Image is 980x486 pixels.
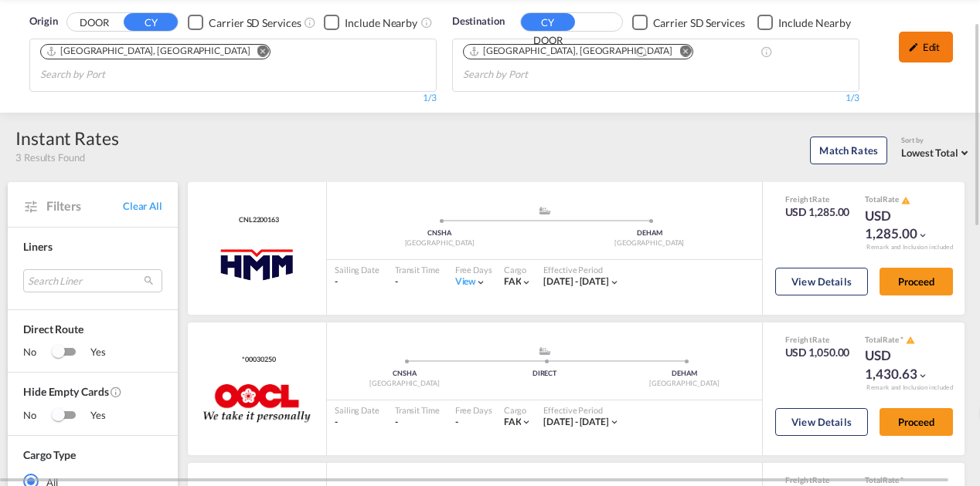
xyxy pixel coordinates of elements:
[123,199,162,213] span: Clear All
[785,345,850,360] div: USD 1,050.00
[455,404,492,416] div: Free Days
[452,92,859,105] div: 1/3
[247,45,270,60] button: Remove
[545,238,755,248] div: [GEOGRAPHIC_DATA]
[468,45,672,58] div: Hamburg, DEHAM
[614,369,754,379] div: DEHAM
[29,92,437,105] div: 1/3
[545,228,755,238] div: DEHAM
[75,408,106,424] span: Yes
[15,150,85,164] span: 3 Results Found
[335,416,379,429] div: -
[203,384,311,423] img: OOCL
[23,322,162,345] span: Direct Route
[335,238,545,248] div: [GEOGRAPHIC_DATA]
[901,136,972,146] div: Sort by
[778,15,851,31] div: Include Nearby
[901,196,910,205] md-icon: icon-alert
[395,275,440,289] div: -
[614,379,754,389] div: [GEOGRAPHIC_DATA]
[75,345,106,360] span: Yes
[536,207,554,214] md-icon: assets/icons/custom/ship-fill.svg
[324,14,417,30] md-checkbox: Checkbox No Ink
[521,31,575,49] button: DOOR
[455,416,458,429] div: -
[209,15,301,31] div: Carrier SD Services
[669,45,692,60] button: Remove
[46,45,250,58] div: Shanghai, CNSHA
[455,275,487,289] div: Viewicon-chevron-down
[785,194,850,204] div: Freight Rate
[40,62,187,87] input: Search by Port
[775,408,868,436] button: View Details
[475,277,486,288] md-icon: icon-chevron-down
[38,39,428,87] md-chips-wrap: Chips container. Use arrow keys to select chips.
[504,275,522,287] span: FAK
[855,383,965,392] div: Remark and Inclusion included
[335,369,475,379] div: CNSHA
[238,355,275,365] span: *00030250
[304,16,316,29] md-icon: Unchecked: Search for CY (Container Yard) services for all selected carriers.Checked : Search for...
[536,347,554,355] md-icon: assets/icons/custom/ship-fill.svg
[904,335,915,346] button: icon-alert
[543,264,620,275] div: Effective Period
[23,447,76,463] div: Cargo Type
[880,268,953,295] button: Proceed
[23,408,52,424] span: No
[543,404,620,416] div: Effective Period
[880,408,953,436] button: Proceed
[899,335,905,344] span: Subject to Remarks
[395,264,440,275] div: Transit Time
[395,404,440,416] div: Transit Time
[335,264,379,275] div: Sailing Date
[757,14,851,30] md-checkbox: Checkbox No Ink
[543,416,609,429] div: 15 Sep 2025 - 30 Sep 2025
[810,137,887,164] button: Match Rates
[899,475,903,484] span: Subject to Remarks
[124,13,178,31] button: CY
[908,42,919,52] md-icon: icon-pencil
[917,230,928,241] md-icon: icon-chevron-down
[785,474,850,485] div: Freight Rate
[899,32,953,62] div: icon-pencilEdit
[216,244,298,282] img: HMM
[455,264,492,275] div: Free Days
[865,474,942,485] div: Total Rate
[188,14,301,30] md-checkbox: Checkbox No Ink
[475,369,614,379] div: DIRECT
[235,215,279,225] span: CNL2200163
[901,147,958,159] span: Lowest Total
[504,404,533,416] div: Cargo
[865,346,942,383] div: USD 1,430.63
[235,215,279,225] div: Contract / Rate Agreement / Tariff / Spot Pricing Reference Number: CNL2200163
[468,45,675,58] div: Press delete to remove this chip.
[110,386,122,398] md-icon: Activate this filter to exclude rate cards without rates.
[785,204,850,220] div: USD 1,285.00
[504,416,522,427] span: FAK
[865,194,942,206] div: Total Rate
[865,207,942,244] div: USD 1,285.00
[521,277,532,288] md-icon: icon-chevron-down
[543,416,609,427] span: [DATE] - [DATE]
[335,275,379,289] div: -
[906,336,915,345] md-icon: icon-alert
[29,14,57,29] span: Origin
[67,14,121,32] button: DOOR
[335,379,475,389] div: [GEOGRAPHIC_DATA]
[335,228,545,238] div: CNSHA
[785,334,850,345] div: Freight Rate
[420,16,433,29] md-icon: Unchecked: Ignores neighbouring ports when fetching rates.Checked : Includes neighbouring ports w...
[917,370,928,381] md-icon: icon-chevron-down
[15,126,119,150] div: Instant Rates
[543,275,609,289] div: 15 Sep 2025 - 30 Sep 2025
[900,194,910,206] button: icon-alert
[901,143,972,160] md-select: Select: Lowest Total
[504,264,533,275] div: Cargo
[609,417,620,427] md-icon: icon-chevron-down
[521,13,575,31] button: CY
[609,277,620,288] md-icon: icon-chevron-down
[775,268,868,295] button: View Details
[335,404,379,416] div: Sailing Date
[865,334,942,346] div: Total Rate
[461,39,851,87] md-chips-wrap: Chips container. Use arrow keys to select chips.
